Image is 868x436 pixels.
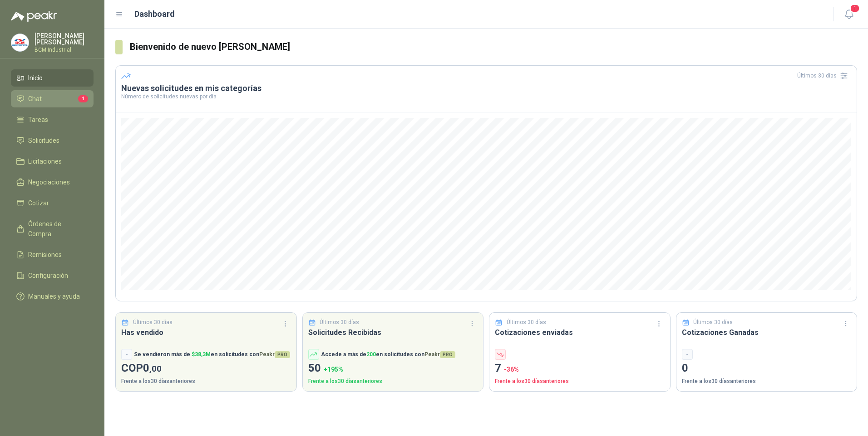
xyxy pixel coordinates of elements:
[440,351,455,358] span: PRO
[35,33,94,45] p: [PERSON_NAME] [PERSON_NAME]
[28,250,62,260] span: Remisiones
[11,174,94,191] a: Negociaciones
[121,83,851,94] h3: Nuevas solicitudes en mis categorías
[682,349,693,360] div: -
[11,132,94,149] a: Solicitudes
[35,47,94,53] p: BCM Industrial
[28,73,43,83] span: Inicio
[121,327,291,338] h3: Has vendido
[841,6,857,23] button: 1
[11,267,94,284] a: Configuración
[11,194,94,212] a: Cotizar
[28,177,70,187] span: Negociaciones
[504,366,519,373] span: -36 %
[28,219,85,239] span: Órdenes de Compra
[324,366,343,373] span: + 195 %
[130,40,857,54] h3: Bienvenido de nuevo [PERSON_NAME]
[682,360,852,377] p: 0
[28,198,49,208] span: Cotizar
[28,271,68,281] span: Configuración
[495,360,665,377] p: 7
[11,288,94,305] a: Manuales y ayuda
[11,90,94,107] a: Chat1
[495,377,665,386] p: Frente a los 30 días anteriores
[121,349,132,360] div: -
[121,377,291,386] p: Frente a los 30 días anteriores
[321,350,455,359] p: Accede a más de en solicitudes con
[11,11,57,22] img: Logo peakr
[693,318,733,327] p: Últimos 30 días
[78,95,88,102] span: 1
[850,4,860,13] span: 1
[320,318,359,327] p: Últimos 30 días
[121,94,851,99] p: Número de solicitudes nuevas por día
[11,215,94,242] a: Órdenes de Compra
[495,327,665,338] h3: Cotizaciones enviadas
[121,360,291,377] p: COP
[11,69,94,87] a: Inicio
[507,318,546,327] p: Últimos 30 días
[424,351,455,358] span: Peakr
[682,327,852,338] h3: Cotizaciones Ganadas
[11,246,94,263] a: Remisiones
[28,291,80,301] span: Manuales y ayuda
[28,115,48,125] span: Tareas
[259,351,290,358] span: Peakr
[11,153,94,170] a: Licitaciones
[797,68,851,83] div: Últimos 30 días
[143,362,162,374] span: 0
[192,351,211,358] span: $ 38,3M
[275,351,290,358] span: PRO
[28,94,42,104] span: Chat
[308,327,478,338] h3: Solicitudes Recibidas
[133,318,173,327] p: Últimos 30 días
[149,363,162,374] span: ,00
[682,377,852,386] p: Frente a los 30 días anteriores
[308,377,478,386] p: Frente a los 30 días anteriores
[28,136,59,145] span: Solicitudes
[11,111,94,128] a: Tareas
[366,351,376,358] span: 200
[11,34,29,51] img: Company Logo
[134,8,175,20] h1: Dashboard
[308,360,478,377] p: 50
[28,156,62,166] span: Licitaciones
[134,350,290,359] p: Se vendieron más de en solicitudes con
